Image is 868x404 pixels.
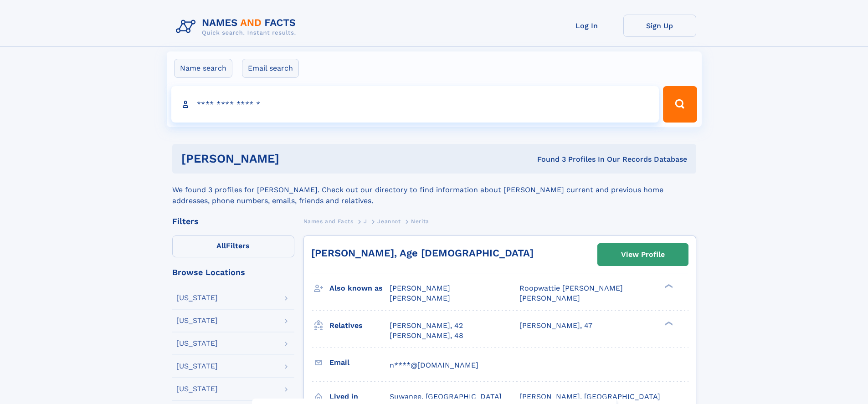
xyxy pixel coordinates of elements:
a: Jeannot [377,215,401,227]
span: [PERSON_NAME] [519,294,580,302]
span: J [364,218,367,225]
img: Logo Names and Facts [172,15,303,39]
a: Sign Up [623,15,696,37]
a: [PERSON_NAME], 47 [519,321,592,331]
div: [US_STATE] [176,340,218,347]
span: Jeannot [377,218,401,225]
a: [PERSON_NAME], 42 [390,321,463,331]
h3: Also known as [329,281,390,296]
h1: [PERSON_NAME] [181,153,408,164]
a: J [364,215,367,227]
span: Suwanee, [GEOGRAPHIC_DATA] [390,392,502,401]
a: [PERSON_NAME], Age [DEMOGRAPHIC_DATA] [311,247,534,259]
h3: Email [329,355,390,370]
div: Found 3 Profiles In Our Records Database [408,154,687,164]
label: Filters [172,235,294,257]
div: Filters [172,217,294,225]
a: View Profile [598,244,688,266]
a: Names and Facts [303,215,354,227]
a: Log In [550,15,623,37]
h3: Relatives [329,318,390,333]
div: ❯ [663,320,673,326]
label: Email search [242,59,299,78]
span: Nerita [411,218,429,225]
label: Name search [174,59,232,78]
button: Search Button [663,86,697,123]
div: [US_STATE] [176,317,218,324]
a: [PERSON_NAME], 48 [390,331,463,341]
span: [PERSON_NAME] [390,294,450,302]
div: [US_STATE] [176,294,218,302]
input: search input [171,86,659,123]
div: [US_STATE] [176,363,218,370]
span: All [216,241,226,250]
span: [PERSON_NAME] [390,284,450,292]
span: Roopwattie [PERSON_NAME] [519,284,623,292]
div: Browse Locations [172,268,294,276]
div: View Profile [621,244,665,265]
span: [PERSON_NAME], [GEOGRAPHIC_DATA] [519,392,660,401]
div: We found 3 profiles for [PERSON_NAME]. Check out our directory to find information about [PERSON_... [172,174,696,206]
div: ❯ [663,283,673,289]
div: [US_STATE] [176,385,218,393]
